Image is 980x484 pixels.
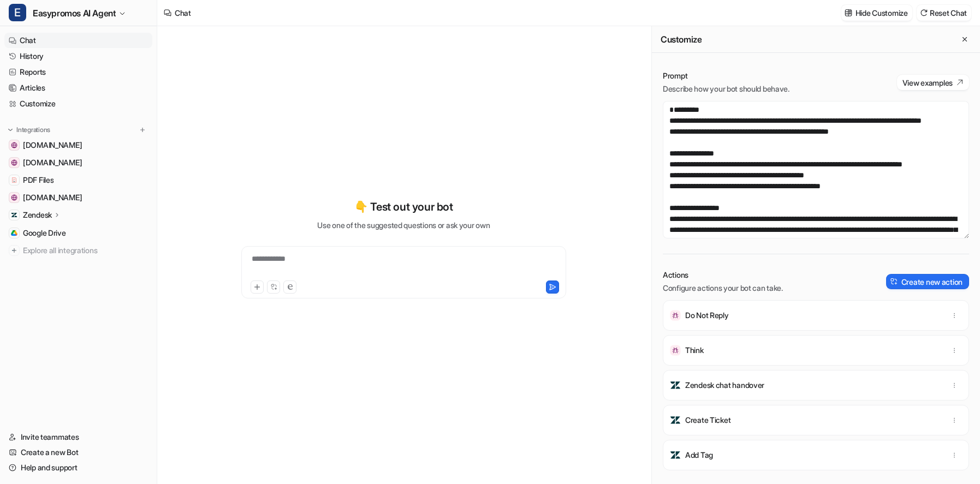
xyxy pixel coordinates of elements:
img: expand menu [7,126,14,134]
button: Reset Chat [917,5,971,21]
img: Zendesk chat handover icon [670,380,681,391]
button: Close flyout [958,33,971,46]
img: create-action-icon.svg [890,278,898,285]
span: Explore all integrations [23,242,148,259]
img: Think icon [670,345,681,356]
a: PDF FilesPDF Files [4,172,152,188]
button: View examples [897,75,969,90]
a: Customize [4,96,152,111]
div: Chat [175,7,191,19]
img: www.notion.com [11,142,17,148]
span: PDF Files [23,175,54,186]
p: Hide Customize [856,7,908,19]
span: Google Drive [23,228,66,238]
p: Describe how your bot should behave. [663,83,789,94]
img: Zendesk [11,212,17,218]
p: 👇 Test out your bot [354,199,453,215]
button: Integrations [4,124,54,135]
p: Integrations [16,126,50,134]
img: easypromos-apiref.redoc.ly [11,159,17,166]
img: Do Not Reply icon [670,310,681,321]
a: Help and support [4,460,152,475]
p: Add Tag [685,450,713,461]
a: History [4,49,152,64]
img: www.easypromosapp.com [11,194,17,201]
img: customize [845,9,852,17]
p: Create Ticket [685,415,730,426]
span: E [9,4,26,21]
span: Easypromos AI Agent [33,5,116,21]
p: Actions [663,270,783,280]
img: Create Ticket icon [670,415,681,426]
img: Google Drive [11,230,17,236]
img: menu_add.svg [139,126,146,134]
span: [DOMAIN_NAME] [23,140,82,151]
p: Zendesk chat handover [685,380,764,391]
h2: Customize [661,34,702,45]
a: Create a new Bot [4,445,152,460]
a: www.easypromosapp.com[DOMAIN_NAME] [4,190,152,205]
span: [DOMAIN_NAME] [23,157,82,168]
a: Chat [4,33,152,48]
p: Prompt [663,70,789,81]
p: Use one of the suggested questions or ask your own [317,219,490,231]
img: explore all integrations [9,245,20,256]
p: Do Not Reply [685,310,729,321]
a: easypromos-apiref.redoc.ly[DOMAIN_NAME] [4,155,152,170]
a: Articles [4,80,152,95]
p: Configure actions your bot can take. [663,283,783,294]
span: [DOMAIN_NAME] [23,192,82,203]
button: Hide Customize [841,5,912,21]
a: Invite teammates [4,429,152,445]
p: Think [685,345,704,356]
a: www.notion.com[DOMAIN_NAME] [4,138,152,153]
a: Google DriveGoogle Drive [4,225,152,241]
img: Add Tag icon [670,450,681,461]
img: reset [920,9,928,17]
button: Create new action [886,274,969,289]
a: Reports [4,64,152,80]
img: PDF Files [11,177,17,183]
p: Zendesk [23,210,52,220]
a: Explore all integrations [4,243,152,258]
